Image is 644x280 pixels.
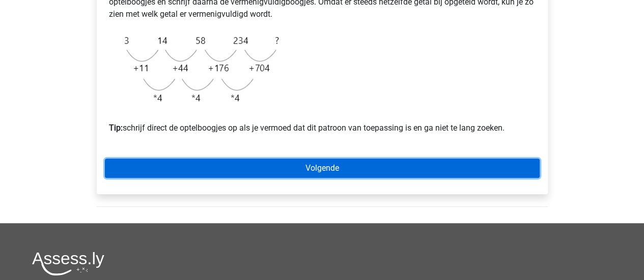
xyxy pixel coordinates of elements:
img: Exponential_Example_2_3.png [109,28,284,110]
p: schrijf direct de optelboogjes op als je vermoed dat dit patroon van toepassing is en ga niet te ... [109,110,536,134]
b: Tip: [109,123,123,133]
img: Assessly logo [32,252,104,275]
a: Volgende [105,159,540,178]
